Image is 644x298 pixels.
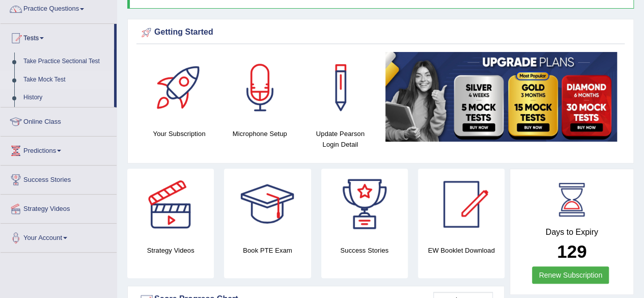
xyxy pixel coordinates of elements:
a: Tests [1,24,114,49]
a: Take Practice Sectional Test [19,52,114,71]
h4: EW Booklet Download [418,245,505,256]
a: Predictions [1,137,117,162]
a: Strategy Videos [1,195,117,220]
h4: Update Pearson Login Detail [305,128,375,150]
b: 129 [557,241,586,261]
div: Getting Started [139,25,622,40]
a: Online Class [1,107,117,133]
a: Renew Subscription [532,266,609,284]
h4: Microphone Setup [225,128,295,139]
h4: Book PTE Exam [224,245,311,256]
h4: Strategy Videos [127,245,214,256]
a: Take Mock Test [19,71,114,89]
a: Success Stories [1,166,117,191]
a: History [19,89,114,107]
h4: Success Stories [321,245,408,256]
h4: Your Subscription [144,128,214,139]
a: Your Account [1,224,117,249]
img: small5.jpg [385,52,617,142]
h4: Days to Expiry [521,228,622,237]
